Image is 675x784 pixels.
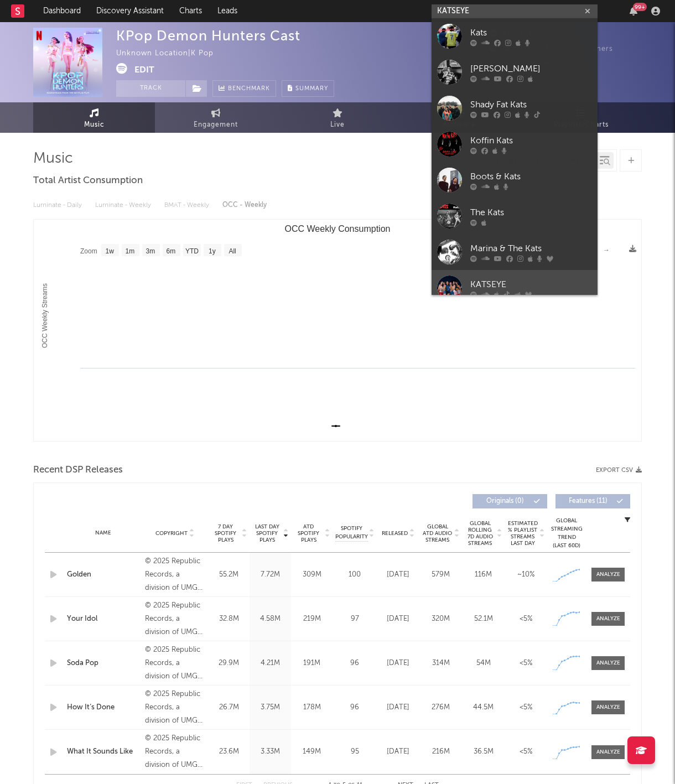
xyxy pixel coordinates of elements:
div: 32.8M [211,614,247,625]
div: 99 + [633,3,647,11]
a: The Kats [432,198,598,234]
button: Summary [282,80,334,97]
span: Summary [295,86,328,92]
div: © 2025 Republic Records, a division of UMG Recordings, Inc. [145,688,205,728]
a: What It Sounds Like [67,746,139,757]
text: 6m [167,247,176,255]
span: Copyright [155,530,188,537]
div: KATSEYE [470,278,592,292]
div: © 2025 Republic Records, a division of UMG Recordings, Inc. [145,599,205,639]
div: How It’s Done [67,702,139,713]
span: Live [330,118,345,132]
div: 52.1M [465,614,502,625]
text: OCC Weekly Consumption [285,224,391,233]
div: Boots & Kats [470,170,592,184]
div: 96 [335,658,374,669]
button: Originals(0) [472,494,547,508]
div: <5% [507,614,544,625]
span: Global Rolling 7D Audio Streams [465,520,495,547]
input: Search for artists [432,4,598,18]
div: 3.75M [252,702,288,713]
span: Originals ( 0 ) [480,498,531,505]
div: Global Streaming Trend (Last 60D) [550,517,583,550]
span: Engagement [194,118,238,132]
text: OCC Weekly Streams [41,283,49,348]
div: Marina & The Kats [470,242,592,256]
div: Unknown Location | K Pop [116,47,226,60]
a: Benchmark [212,80,276,97]
div: [DATE] [380,746,417,757]
div: 178M [294,702,330,713]
span: ATD Spotify Plays [294,523,323,543]
div: Koffin Kats [470,134,592,148]
a: Golden [67,569,139,580]
div: [DATE] [380,658,417,669]
a: Live [277,102,398,133]
span: 7 Day Spotify Plays [211,523,240,543]
div: Name [67,529,139,537]
div: 36.5M [465,746,502,757]
div: 29.9M [211,658,247,669]
div: © 2025 Republic Records, a division of UMG Recordings, Inc. [145,555,205,595]
a: Engagement [155,102,277,133]
div: © 2025 Republic Records, a division of UMG Recordings, Inc. [145,732,205,772]
div: 4.58M [252,614,288,625]
div: ~ 10 % [507,569,544,580]
span: Last Day Spotify Plays [252,523,282,543]
button: Track [116,80,185,97]
a: Shady Fat Kats [432,90,598,126]
div: 7.72M [252,569,288,580]
div: Kats [470,27,592,40]
text: 1y [209,247,216,255]
span: Total Artist Consumption [33,174,143,188]
text: 1w [106,247,115,255]
a: Your Idol [67,614,139,625]
a: [PERSON_NAME] [432,54,598,90]
div: 95 [335,746,374,757]
span: Spotify Popularity [335,525,368,541]
div: 116M [465,569,502,580]
svg: OCC Weekly Consumption [34,220,641,441]
text: Zoom [80,247,97,255]
div: 579M [422,569,459,580]
div: [DATE] [380,702,417,713]
div: 149M [294,746,330,757]
button: 99+ [630,7,637,15]
div: [PERSON_NAME] [470,63,592,76]
span: Global ATD Audio Streams [422,523,453,543]
div: 320M [422,614,459,625]
div: 54M [465,658,502,669]
div: KPop Demon Hunters Cast [116,28,300,44]
div: 23.6M [211,746,247,757]
div: 55.2M [211,569,247,580]
span: Estimated % Playlist Streams Last Day [507,520,538,547]
div: [DATE] [380,569,417,580]
div: 4.21M [252,658,288,669]
div: The Kats [470,206,592,220]
div: 3.33M [252,746,288,757]
div: 97 [335,614,374,625]
text: 1m [126,247,135,255]
text: All [229,247,236,255]
div: 100 [335,569,374,580]
a: Music [33,102,155,133]
div: © 2025 Republic Records, a division of UMG Recordings, Inc. [145,643,205,683]
a: Boots & Kats [432,162,598,198]
a: KATSEYE [432,270,598,306]
span: Features ( 11 ) [563,498,614,505]
div: 216M [422,746,459,757]
a: Koffin Kats [432,126,598,162]
a: Audience [398,102,520,133]
div: <5% [507,702,544,713]
div: Shady Fat Kats [470,98,592,112]
div: <5% [507,746,544,757]
a: Soda Pop [67,658,139,669]
span: Benchmark [228,82,270,96]
text: → [603,246,610,254]
span: Recent DSP Releases [33,464,123,477]
a: Marina & The Kats [432,234,598,270]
